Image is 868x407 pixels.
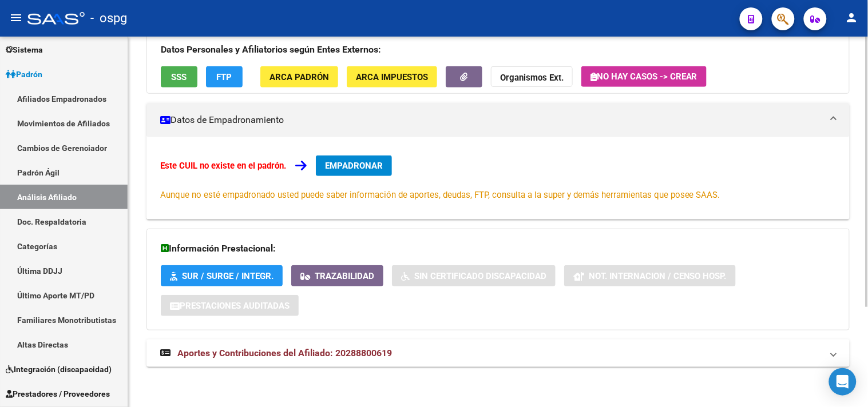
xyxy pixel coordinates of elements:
button: No hay casos -> Crear [581,66,707,87]
button: Sin Certificado Discapacidad [392,265,556,286]
button: SUR / SURGE / INTEGR. [161,265,283,286]
span: Prestadores / Proveedores [6,388,110,400]
span: SUR / SURGE / INTEGR. [182,271,274,281]
h3: Datos Personales y Afiliatorios según Entes Externos: [161,42,835,58]
span: EMPADRONAR [325,161,383,171]
button: Trazabilidad [291,265,383,286]
span: Sistema [6,43,43,56]
button: Organismos Ext. [491,66,573,87]
mat-expansion-panel-header: Aportes y Contribuciones del Afiliado: 20288800619 [146,340,850,367]
span: Padrón [6,68,42,81]
mat-icon: menu [9,11,23,25]
button: SSS [161,66,197,87]
button: Not. Internacion / Censo Hosp. [564,265,736,286]
span: Integración (discapacidad) [6,363,112,376]
span: Aportes y Contribuciones del Afiliado: 20288800619 [177,348,392,358]
span: FTP [217,72,232,82]
button: Prestaciones Auditadas [161,295,299,316]
mat-expansion-panel-header: Datos de Empadronamiento [146,103,850,137]
span: - ospg [90,6,127,31]
mat-icon: person [845,11,859,25]
button: ARCA Padrón [260,66,338,87]
mat-panel-title: Datos de Empadronamiento [160,114,822,126]
span: Sin Certificado Discapacidad [414,271,546,281]
button: EMPADRONAR [316,155,392,176]
button: FTP [206,66,243,87]
span: Not. Internacion / Censo Hosp. [589,271,727,281]
span: No hay casos -> Crear [590,71,697,82]
strong: Organismos Ext. [500,73,564,83]
button: ARCA Impuestos [347,66,437,87]
span: SSS [172,72,187,82]
strong: Este CUIL no existe en el padrón. [160,161,286,171]
div: Open Intercom Messenger [829,368,857,396]
span: Aunque no esté empadronado usted puede saber información de aportes, deudas, FTP, consulta a la s... [160,190,720,200]
span: ARCA Padrón [269,72,329,82]
span: Prestaciones Auditadas [180,301,290,311]
span: Trazabilidad [315,271,374,281]
span: ARCA Impuestos [356,72,428,82]
h3: Información Prestacional: [161,241,835,257]
div: Datos de Empadronamiento [146,137,850,220]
